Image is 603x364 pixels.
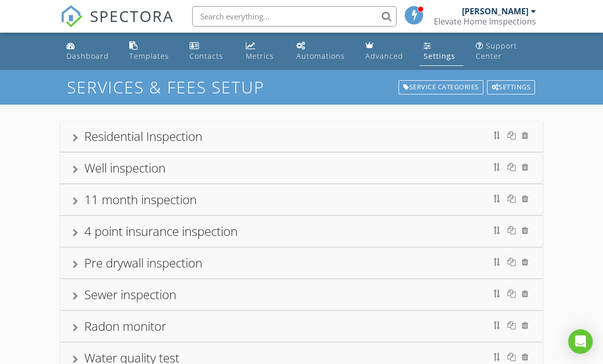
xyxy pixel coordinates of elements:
a: Automations (Basic) [292,37,353,66]
span: SPECTORA [90,5,174,27]
div: Templates [129,51,169,61]
h1: SERVICES & FEES SETUP [67,78,536,96]
a: SPECTORA [60,14,174,35]
a: Dashboard [62,37,117,66]
div: Elevate Home Imspections [434,16,536,27]
div: Open Intercom Messenger [568,329,593,354]
div: Well inspection [84,159,166,176]
div: Pre drywall inspection [84,254,202,271]
a: Service Categories [398,79,484,95]
div: Support Center [476,41,517,61]
a: Support Center [472,37,541,66]
a: Templates [125,37,177,66]
div: Contacts [190,51,223,61]
div: Service Categories [399,80,483,94]
div: 4 point insurance inspection [84,223,238,239]
div: [PERSON_NAME] [462,6,528,16]
div: Settings [487,80,536,94]
a: Metrics [242,37,285,66]
div: Automations [296,51,345,61]
div: Dashboard [66,51,109,61]
a: Advanced [361,37,411,66]
img: The Best Home Inspection Software - Spectora [60,5,83,28]
div: Sewer inspection [84,286,176,303]
div: Radon monitor [84,318,166,334]
div: Advanced [365,51,403,61]
a: Settings [420,37,463,66]
div: Settings [424,51,455,61]
input: Search everything... [192,6,397,27]
a: Settings [486,79,537,95]
div: Metrics [246,51,274,61]
a: Contacts [185,37,234,66]
div: Residential Inspection [84,128,202,144]
div: 11 month inspection [84,191,197,208]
